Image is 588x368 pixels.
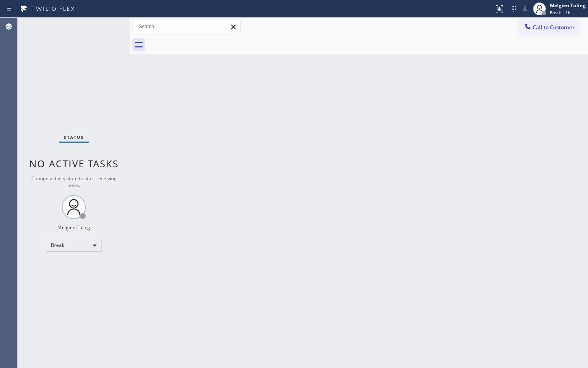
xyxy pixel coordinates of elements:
button: Call to Customer [519,20,580,35]
div: Melgien Tuling [550,2,586,9]
span: Change activity state to start receiving tasks. [31,175,117,189]
input: Search [133,20,240,33]
div: Melgien Tuling [57,224,90,231]
span: Break | 1h [550,10,570,15]
button: Mute [519,3,531,14]
span: No active tasks [29,157,119,170]
span: Call to Customer [533,24,575,31]
span: Status [64,134,84,140]
div: Break [46,239,102,252]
